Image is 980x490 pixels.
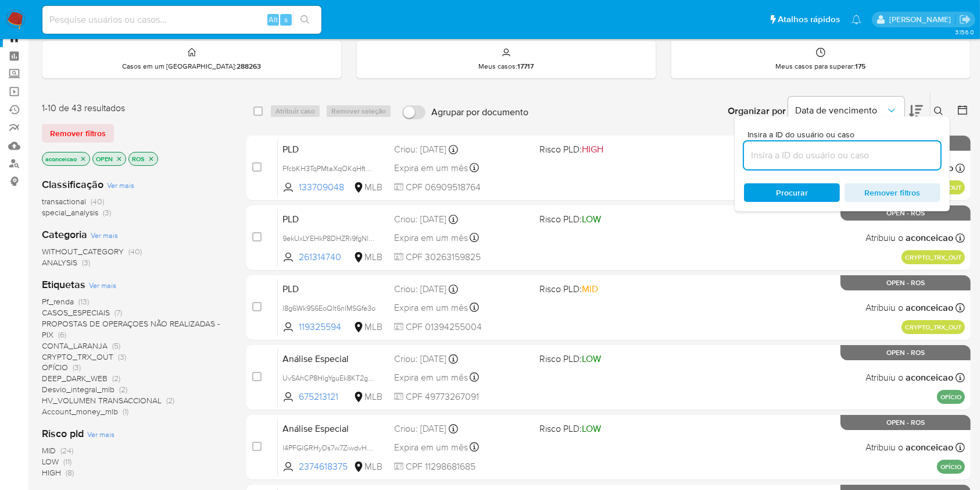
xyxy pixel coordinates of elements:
[42,12,321,27] input: Pesquise usuários ou casos...
[778,13,840,26] span: Atalhos rápidos
[284,14,288,25] span: s
[959,13,971,26] a: Sair
[852,15,861,24] a: Notificações
[293,12,317,28] button: search-icon
[889,14,955,25] p: ana.conceicao@mercadolivre.com
[269,14,278,25] span: Alt
[955,27,974,37] span: 3.156.0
